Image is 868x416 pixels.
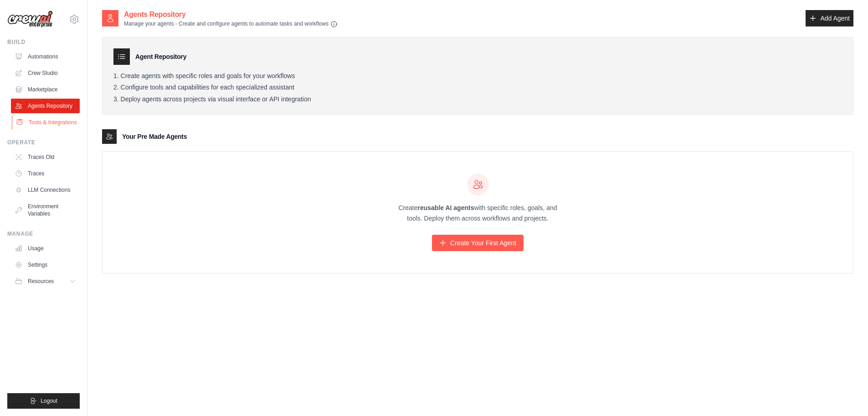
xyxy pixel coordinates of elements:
a: Automations [11,49,80,64]
a: Agents Repository [11,99,80,113]
a: Traces Old [11,150,80,164]
h3: Your Pre Made Agents [122,132,187,141]
div: Manage [7,230,80,237]
a: Add Agent [806,10,853,26]
a: Create Your First Agent [432,235,524,251]
div: Operate [7,139,80,146]
button: Logout [7,393,80,409]
span: Logout [41,397,57,405]
a: Usage [11,241,80,256]
li: Configure tools and capabilities for each specialized assistant [113,84,842,92]
a: Traces [11,166,80,181]
span: Resources [28,278,54,285]
li: Create agents with specific roles and goals for your workflows [113,72,842,80]
a: Environment Variables [11,199,80,221]
div: Build [7,38,80,46]
img: Logo [7,11,53,28]
a: Crew Studio [11,66,80,80]
p: Create with specific roles, goals, and tools. Deploy them across workflows and projects. [390,203,565,224]
h2: Agents Repository [124,9,338,20]
a: Settings [11,258,80,272]
h3: Agent Repository [135,52,186,61]
strong: reusable AI agents [417,204,474,211]
a: LLM Connections [11,183,80,197]
a: Tools & Integrations [12,115,81,130]
button: Resources [11,274,80,289]
li: Deploy agents across projects via visual interface or API integration [113,95,842,104]
a: Marketplace [11,82,80,97]
p: Manage your agents - Create and configure agents to automate tasks and workflows [124,20,338,28]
